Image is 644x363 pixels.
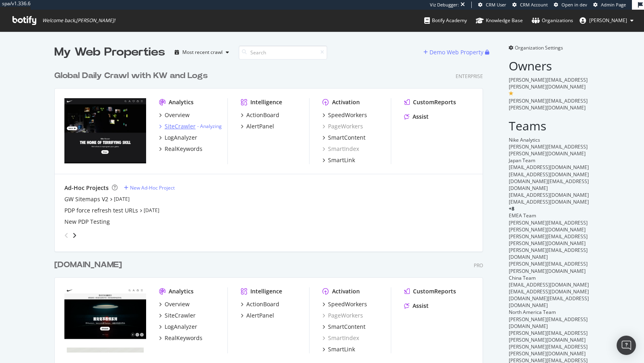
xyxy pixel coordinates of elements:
[509,119,590,132] h2: Teams
[512,2,548,8] a: CRM Account
[124,184,175,191] a: New Ad-Hoc Project
[114,196,130,202] a: [DATE]
[322,134,365,142] a: SmartContent
[322,145,359,153] a: SmartIndex
[200,123,222,130] a: Analyzing
[328,134,365,142] div: SmartContent
[64,98,146,163] img: nike.com
[561,2,587,8] span: Open in dev
[159,323,197,331] a: LogAnalyzer
[532,16,573,25] div: Organizations
[165,145,202,153] div: RealKeywords
[413,302,429,310] div: Assist
[165,334,202,342] div: RealKeywords
[423,46,485,59] button: Demo Web Property
[64,206,138,214] a: PDP force refresh test URLs
[322,323,365,331] a: SmartContent
[474,262,483,269] div: Pro
[169,98,194,106] div: Analytics
[509,205,514,212] span: + 8
[509,281,589,288] span: [EMAIL_ADDRESS][DOMAIN_NAME]
[404,302,429,310] a: Assist
[509,247,588,260] span: [PERSON_NAME][EMAIL_ADDRESS][DOMAIN_NAME]
[241,111,279,119] a: ActionBoard
[509,219,588,233] span: [PERSON_NAME][EMAIL_ADDRESS][PERSON_NAME][DOMAIN_NAME]
[322,122,363,130] a: PageWorkers
[520,2,548,8] span: CRM Account
[165,323,197,331] div: LogAnalyzer
[197,123,222,130] div: -
[64,184,109,192] div: Ad-Hoc Projects
[476,16,523,25] div: Knowledge Base
[413,98,456,106] div: CustomReports
[509,295,589,309] span: [DOMAIN_NAME][EMAIL_ADDRESS][DOMAIN_NAME]
[165,311,196,320] div: SiteCrawler
[165,300,190,308] div: Overview
[423,49,485,56] a: Demo Web Property
[424,16,467,25] div: Botify Academy
[617,336,636,355] div: Open Intercom Messenger
[241,300,279,308] a: ActionBoard
[322,311,363,320] a: PageWorkers
[165,111,190,119] div: Overview
[509,136,590,143] div: Nike Analytics
[64,287,146,353] img: nike.com.cn
[322,334,359,342] a: SmartIndex
[61,229,72,242] div: angle-left
[165,134,197,142] div: LogAnalyzer
[532,10,573,31] a: Organizations
[328,345,355,353] div: SmartLink
[239,45,327,60] input: Search
[413,113,429,121] div: Assist
[54,44,165,60] div: My Web Properties
[509,178,589,192] span: [DOMAIN_NAME][EMAIL_ADDRESS][DOMAIN_NAME]
[328,300,367,308] div: SpeedWorkers
[509,171,589,178] span: [EMAIL_ADDRESS][DOMAIN_NAME]
[159,334,202,342] a: RealKeywords
[159,145,202,153] a: RealKeywords
[404,98,456,106] a: CustomReports
[159,134,197,142] a: LogAnalyzer
[182,50,223,55] div: Most recent crawl
[509,260,588,274] span: [PERSON_NAME][EMAIL_ADDRESS][PERSON_NAME][DOMAIN_NAME]
[509,288,589,295] span: [EMAIL_ADDRESS][DOMAIN_NAME]
[456,73,483,80] div: Enterprise
[246,111,279,119] div: ActionBoard
[509,198,589,205] span: [EMAIL_ADDRESS][DOMAIN_NAME]
[509,59,590,72] h2: Owners
[328,111,367,119] div: SpeedWorkers
[322,345,355,353] a: SmartLink
[424,10,467,31] a: Botify Academy
[486,2,506,8] span: CRM User
[509,157,590,164] div: Japan Team
[246,311,274,320] div: AlertPanel
[54,259,122,271] div: [DOMAIN_NAME]
[478,2,506,8] a: CRM User
[509,343,588,357] span: [PERSON_NAME][EMAIL_ADDRESS][PERSON_NAME][DOMAIN_NAME]
[64,218,110,226] a: New PDP Testing
[601,2,626,8] span: Admin Page
[144,207,159,214] a: [DATE]
[509,316,588,330] span: [PERSON_NAME][EMAIL_ADDRESS][DOMAIN_NAME]
[509,274,590,281] div: China Team
[322,111,367,119] a: SpeedWorkers
[130,184,175,191] div: New Ad-Hoc Project
[509,233,588,247] span: [PERSON_NAME][EMAIL_ADDRESS][PERSON_NAME][DOMAIN_NAME]
[509,97,588,111] span: [PERSON_NAME][EMAIL_ADDRESS][PERSON_NAME][DOMAIN_NAME]
[322,300,367,308] a: SpeedWorkers
[430,2,459,8] div: Viz Debugger:
[509,143,588,157] span: [PERSON_NAME][EMAIL_ADDRESS][PERSON_NAME][DOMAIN_NAME]
[54,70,208,82] div: Global Daily Crawl with KW and Logs
[429,48,483,56] div: Demo Web Property
[246,300,279,308] div: ActionBoard
[246,122,274,130] div: AlertPanel
[64,195,108,203] a: GW Sitemaps V2
[159,311,196,320] a: SiteCrawler
[554,2,587,8] a: Open in dev
[509,192,589,198] span: [EMAIL_ADDRESS][DOMAIN_NAME]
[509,164,589,171] span: [EMAIL_ADDRESS][DOMAIN_NAME]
